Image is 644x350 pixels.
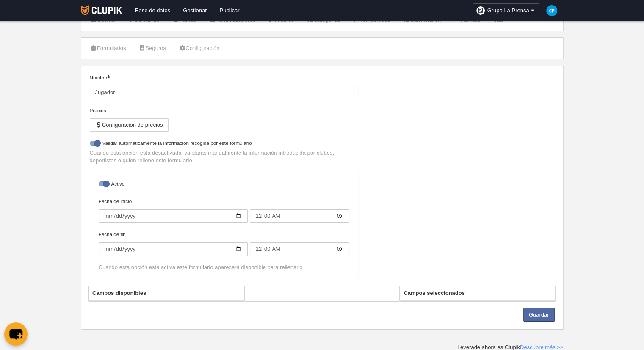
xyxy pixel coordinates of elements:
input: Fecha de fin [99,242,248,256]
p: Cuando esta opción está desactivada, validarás manualmente la información introducida por clubes,... [90,149,358,164]
label: Nombre [90,74,358,99]
input: Fecha de inicio [250,209,349,223]
label: Activo [99,180,349,190]
i: Obligatorio [107,75,110,78]
label: Validar automáticamente la información recogida por este formulario [90,139,358,149]
input: Fecha de inicio [99,209,248,223]
a: Configuración [174,42,224,55]
th: Campos disponibles [89,286,244,301]
th: Campos seleccionados [400,286,555,301]
a: Seguros [134,42,171,55]
a: Formularios [86,42,131,55]
div: Precios [90,107,358,114]
span: Grupo La Prensa [487,6,529,15]
img: c2l6ZT0zMHgzMCZmcz05JnRleHQ9Q1AmYmc9MDM5YmU1.png [546,5,557,16]
input: Nombre [90,86,358,99]
span: Más [493,17,504,23]
button: Guardar [523,308,555,322]
img: OakgMWVUclks.30x30.jpg [476,6,485,15]
label: Fecha de fin [99,231,349,256]
div: Cuando esta opción está activa este formulario aparecerá disponible para rellenarlo [99,264,349,271]
button: chat-button [4,322,28,346]
label: Fecha de inicio [99,197,349,223]
img: Clupik [81,5,122,15]
a: Grupo La Prensa [473,3,539,18]
input: Fecha de fin [250,242,349,256]
button: Configuración de precios [90,118,169,132]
